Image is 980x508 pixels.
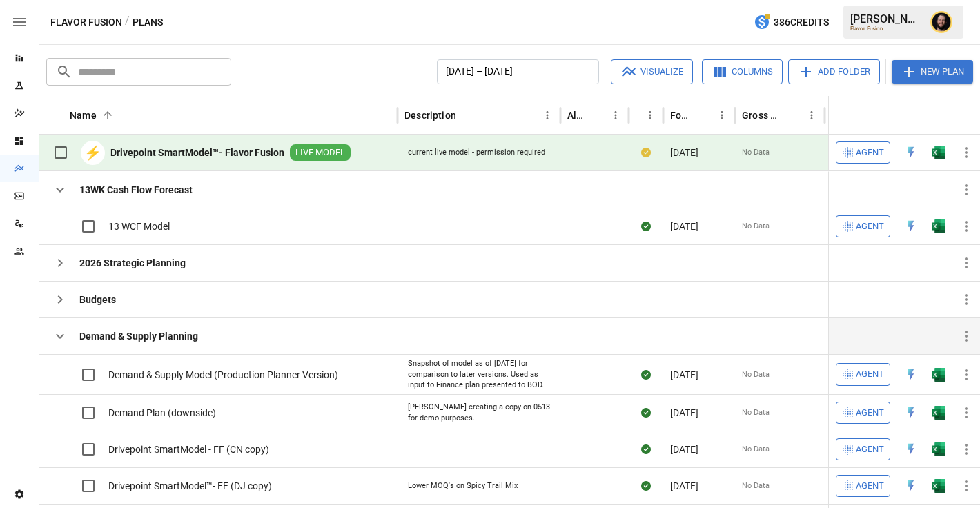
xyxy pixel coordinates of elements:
[663,354,735,394] div: [DATE]
[856,219,884,235] span: Agent
[788,59,880,84] button: Add Folder
[79,293,116,306] b: Budgets
[50,14,122,31] button: Flavor Fusion
[108,479,272,493] span: Drivepoint SmartModel™- FF (DJ copy)
[587,106,606,125] button: Sort
[904,219,918,233] img: quick-edit-flash.b8aec18c.svg
[932,368,945,382] img: excel-icon.76473adf.svg
[108,406,216,420] span: Demand Plan (downside)
[641,479,651,493] div: Sync complete
[961,106,980,125] button: Sort
[742,221,770,232] span: No Data
[290,146,351,159] span: LIVE MODEL
[856,405,884,421] span: Agent
[932,219,945,233] div: Open in Excel
[904,406,918,420] div: Open in Quick Edit
[932,442,945,456] img: excel-icon.76473adf.svg
[640,106,660,125] button: Status column menu
[538,106,557,125] button: Description column menu
[458,106,477,125] button: Sort
[408,402,550,423] div: [PERSON_NAME] creating a copy on 0513 for demo purposes.
[836,215,890,237] button: Agent
[892,60,973,84] button: New Plan
[932,406,945,420] img: excel-icon.76473adf.svg
[81,141,105,165] div: ⚡
[408,147,545,158] div: current live model - permission required
[702,59,783,84] button: Columns
[641,146,651,159] div: Your plan has changes in Excel that are not reflected in the Drivepoint Data Warehouse, select "S...
[932,146,945,159] div: Open in Excel
[79,256,186,270] b: 2026 Strategic Planning
[663,467,735,504] div: [DATE]
[641,442,651,456] div: Sync complete
[932,368,945,382] div: Open in Excel
[437,59,599,84] button: [DATE] – [DATE]
[922,3,961,41] button: Ciaran Nugent
[904,368,918,382] img: quick-edit-flash.b8aec18c.svg
[850,26,922,32] div: Flavor Fusion
[79,183,193,197] b: 13WK Cash Flow Forecast
[742,369,770,380] span: No Data
[904,479,918,493] div: Open in Quick Edit
[850,12,922,26] div: [PERSON_NAME]
[404,110,456,121] div: Description
[663,394,735,431] div: [DATE]
[748,10,834,35] button: 386Credits
[108,442,269,456] span: Drivepoint SmartModel - FF (CN copy)
[663,431,735,467] div: [DATE]
[932,479,945,493] img: excel-icon.76473adf.svg
[670,110,692,121] div: Forecast start
[611,59,693,84] button: Visualize
[108,219,170,233] span: 13 WCF Model
[408,358,550,391] div: Snapshot of model as of [DATE] for comparison to later versions. Used as input to Finance plan pr...
[742,444,770,455] span: No Data
[98,106,117,125] button: Sort
[567,110,585,121] div: Alerts
[836,363,890,385] button: Agent
[641,368,651,382] div: Sync complete
[904,219,918,233] div: Open in Quick Edit
[79,329,198,343] b: Demand & Supply Planning
[904,442,918,456] div: Open in Quick Edit
[70,110,97,121] div: Name
[408,480,518,491] div: Lower MOQ's on Spicy Trail Mix
[932,406,945,420] div: Open in Excel
[904,479,918,493] img: quick-edit-flash.b8aec18c.svg
[802,106,821,125] button: Gross Margin column menu
[932,442,945,456] div: Open in Excel
[930,11,952,33] img: Ciaran Nugent
[641,406,651,420] div: Sync complete
[712,106,732,125] button: Forecast start column menu
[742,480,770,491] span: No Data
[693,106,712,125] button: Sort
[742,110,781,121] div: Gross Margin
[856,478,884,494] span: Agent
[836,141,890,164] button: Agent
[904,146,918,159] img: quick-edit-flash.b8aec18c.svg
[856,145,884,161] span: Agent
[774,14,829,31] span: 386 Credits
[836,402,890,424] button: Agent
[856,442,884,458] span: Agent
[742,147,770,158] span: No Data
[629,106,649,125] button: Sort
[742,407,770,418] span: No Data
[932,479,945,493] div: Open in Excel
[904,368,918,382] div: Open in Quick Edit
[110,146,284,159] b: Drivepoint SmartModel™- Flavor Fusion
[836,438,890,460] button: Agent
[641,219,651,233] div: Sync complete
[663,135,735,171] div: [DATE]
[663,208,735,244] div: [DATE]
[856,367,884,382] span: Agent
[904,146,918,159] div: Open in Quick Edit
[904,442,918,456] img: quick-edit-flash.b8aec18c.svg
[783,106,802,125] button: Sort
[904,406,918,420] img: quick-edit-flash.b8aec18c.svg
[606,106,625,125] button: Alerts column menu
[125,14,130,31] div: /
[836,475,890,497] button: Agent
[108,368,338,382] span: Demand & Supply Model (Production Planner Version)
[932,146,945,159] img: excel-icon.76473adf.svg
